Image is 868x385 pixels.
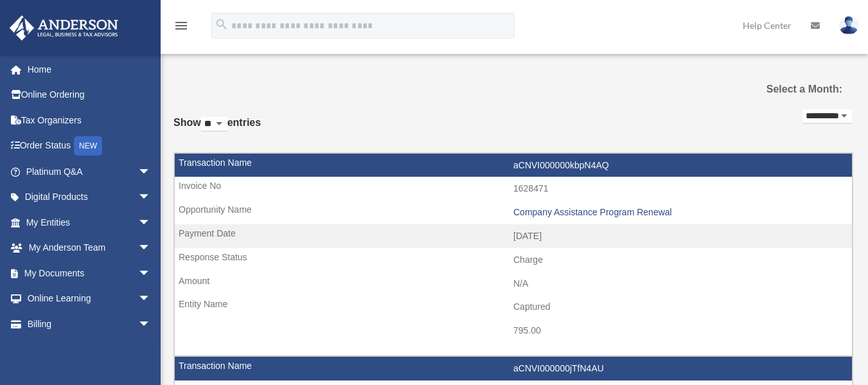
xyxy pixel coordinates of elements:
td: 795.00 [175,319,852,343]
label: Select a Month: [748,80,842,98]
td: aCNVI000000kbpN4AQ [175,154,852,178]
td: Captured [175,295,852,319]
select: Showentries [201,117,227,132]
a: Billingarrow_drop_down [9,311,170,337]
a: Platinum Q&Aarrow_drop_down [9,159,170,184]
span: arrow_drop_down [138,311,164,337]
td: Charge [175,248,852,273]
td: aCNVI000000jTfN4AU [175,357,852,381]
label: Show entries [173,114,261,145]
a: My Documentsarrow_drop_down [9,260,170,286]
span: arrow_drop_down [138,260,164,287]
a: Open Invoices [18,337,170,363]
td: [DATE] [175,224,852,249]
td: 1628471 [175,177,852,201]
a: menu [173,22,189,33]
span: arrow_drop_down [138,286,164,312]
a: My Entitiesarrow_drop_down [9,210,170,235]
img: User Pic [839,16,858,35]
a: Order StatusNEW [9,133,170,159]
span: arrow_drop_down [138,235,164,262]
a: Online Learningarrow_drop_down [9,286,170,312]
span: arrow_drop_down [138,210,164,236]
a: Digital Productsarrow_drop_down [9,184,170,210]
img: Anderson Advisors Platinum Portal [6,15,122,40]
i: search [215,17,229,31]
td: N/A [175,272,852,296]
a: Online Ordering [9,82,170,108]
span: arrow_drop_down [138,159,164,185]
a: Home [9,57,170,82]
i: menu [173,18,189,33]
a: My Anderson Teamarrow_drop_down [9,235,170,261]
div: Company Assistance Program Renewal [513,207,846,218]
a: Tax Organizers [9,107,170,133]
div: NEW [74,136,102,156]
span: arrow_drop_down [138,184,164,211]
